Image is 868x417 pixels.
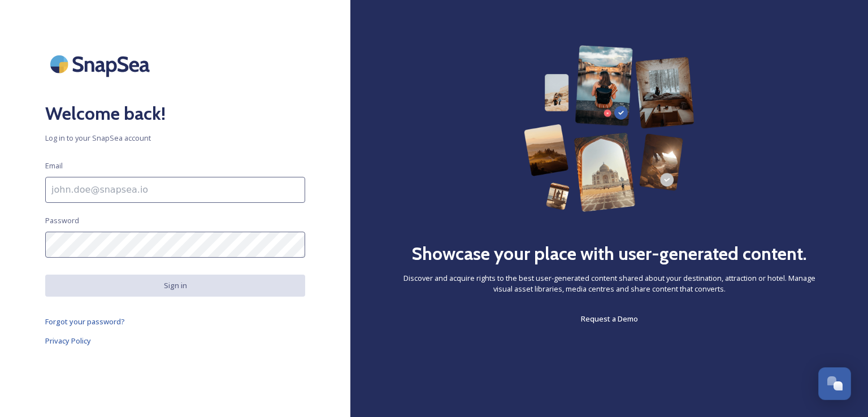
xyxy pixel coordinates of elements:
input: john.doe@snapsea.io [45,177,305,203]
img: 63b42ca75bacad526042e722_Group%20154-p-800.png [524,45,694,212]
a: Request a Demo [581,312,638,325]
img: SnapSea Logo [45,45,158,83]
h2: Welcome back! [45,100,305,127]
span: Password [45,215,79,226]
h2: Showcase your place with user-generated content. [411,240,807,267]
button: Open Chat [818,367,851,400]
span: Discover and acquire rights to the best user-generated content shared about your destination, att... [396,273,823,294]
span: Request a Demo [581,314,638,324]
a: Forgot your password? [45,315,305,328]
button: Sign in [45,275,305,297]
span: Email [45,160,63,171]
span: Privacy Policy [45,336,91,346]
span: Forgot your password? [45,316,125,327]
span: Log in to your SnapSea account [45,133,305,144]
a: Privacy Policy [45,334,305,347]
